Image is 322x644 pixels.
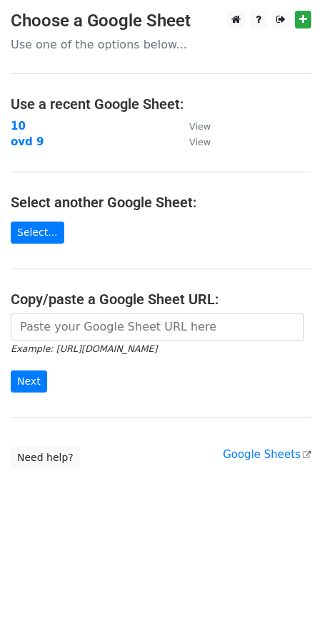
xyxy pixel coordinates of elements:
[189,137,211,147] small: View
[175,120,211,133] a: View
[11,313,304,341] input: Paste your Google Sheet URL here
[11,194,311,211] h4: Select another Google Sheet:
[11,37,311,52] p: Use one of the options below...
[11,291,311,308] h4: Copy/paste a Google Sheet URL:
[223,448,311,461] a: Google Sheets
[189,121,211,132] small: View
[251,576,322,644] iframe: Chat Widget
[11,447,80,469] a: Need help?
[11,120,26,133] a: 10
[175,135,211,148] a: View
[11,95,311,113] h4: Use a recent Google Sheet:
[11,370,47,393] input: Next
[11,222,64,244] a: Select...
[11,135,44,148] a: ovd 9
[11,11,311,31] h3: Choose a Google Sheet
[11,343,157,354] small: Example: [URL][DOMAIN_NAME]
